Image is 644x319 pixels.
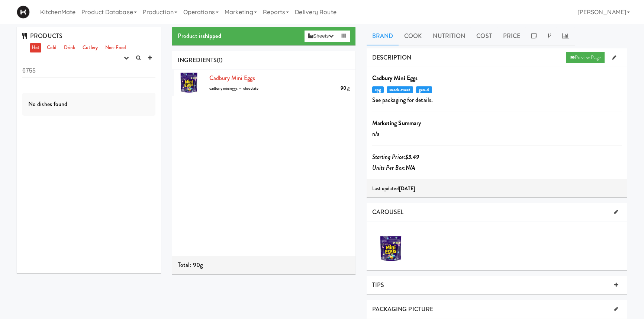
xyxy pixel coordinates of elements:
a: Drink [62,43,77,52]
img: Micromart [17,6,30,19]
span: snack-sweet [387,86,413,93]
li: Cadbury Mini Eggs90 gcadbury mini eggs → chocolate [172,70,355,96]
span: INGREDIENTS [178,56,217,64]
i: Units Per Box: [372,163,416,172]
a: Nutrition [427,27,471,45]
span: Last updated [372,185,416,192]
p: n/a [372,128,622,140]
span: gen-4 [416,86,432,93]
a: Non-Food [103,43,128,52]
span: CAROUSEL [372,208,404,216]
a: Cook [399,27,427,45]
span: TIPS [372,281,384,289]
span: (1) [217,56,222,64]
button: Sheets [305,31,337,42]
span: cpg [372,86,384,93]
span: Product is [178,32,221,40]
b: [DATE] [399,185,416,192]
div: 90 g [341,84,350,93]
a: Cadbury Mini Eggs [209,74,255,82]
p: See packaging for details. [372,95,622,106]
a: Price [498,27,526,45]
span: cadbury mini eggs → chocolate [209,86,259,91]
a: Brand [367,27,399,45]
a: Hot [30,43,41,52]
a: Cost [471,27,497,45]
div: No dishes found [22,93,155,116]
span: PRODUCTS [22,32,62,40]
i: Starting Price: [372,153,419,161]
a: Cutlery [81,43,100,52]
a: Preview Page [566,52,605,63]
b: shipped [203,32,221,40]
b: N/A [406,163,415,172]
b: $3.49 [405,153,419,161]
a: Cold [45,43,58,52]
span: DESCRIPTION [372,53,412,62]
b: Cadbury Mini Eggs [372,74,418,82]
b: Marketing Summary [372,119,421,127]
input: Search dishes [22,64,155,77]
span: Total: 90g [178,261,203,269]
span: PACKAGING PICTURE [372,305,434,313]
